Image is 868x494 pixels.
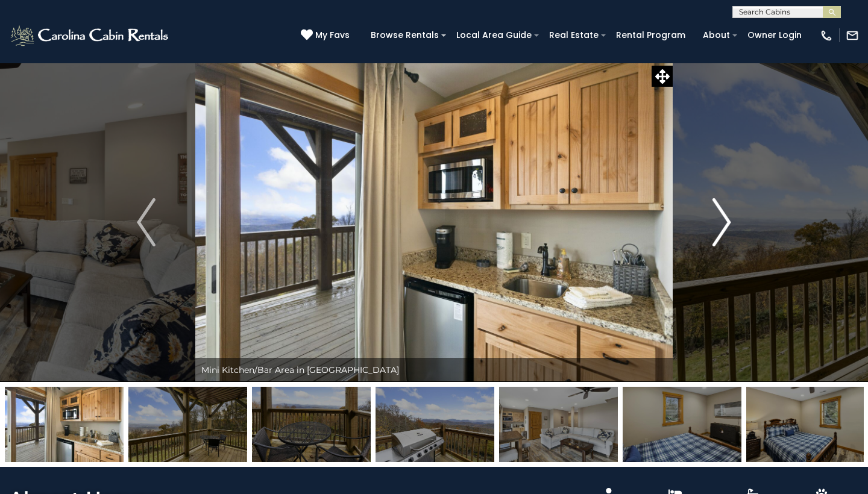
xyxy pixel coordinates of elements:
img: 163272655 [499,387,618,462]
a: Real Estate [543,26,605,45]
a: My Favs [301,29,353,42]
button: Previous [97,63,195,382]
img: mail-regular-white.png [846,29,859,42]
img: phone-regular-white.png [820,29,833,42]
img: 163272620 [252,387,371,462]
span: My Favs [315,29,350,42]
img: 163272617 [128,387,247,462]
img: White-1-2.png [9,23,172,48]
img: 163272673 [376,387,494,462]
img: 163272616 [623,387,741,462]
img: 163272614 [746,387,865,462]
a: Owner Login [741,26,808,45]
div: Mini Kitchen/Bar Area in [GEOGRAPHIC_DATA] [195,358,673,382]
img: arrow [712,198,731,246]
a: Local Area Guide [450,26,538,45]
a: Rental Program [610,26,691,45]
a: About [697,26,736,45]
img: 163272644 [5,387,124,462]
a: Browse Rentals [365,26,445,45]
button: Next [673,63,771,382]
img: arrow [137,198,155,246]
